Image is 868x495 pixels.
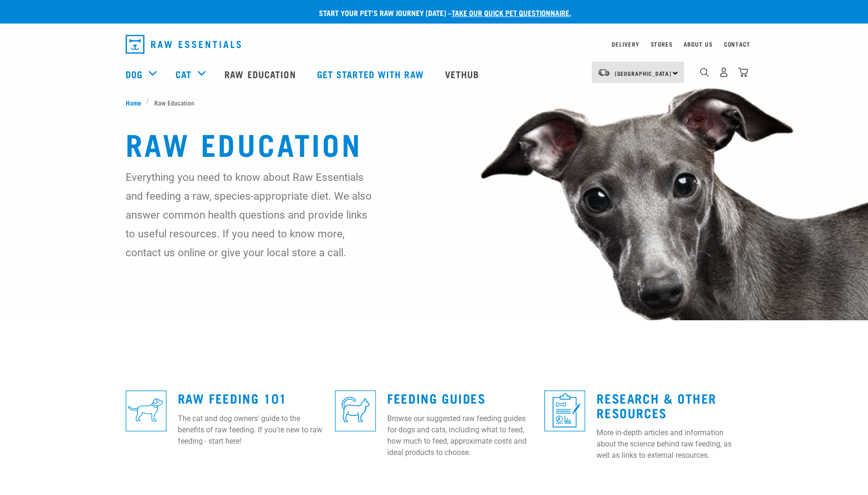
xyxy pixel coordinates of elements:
a: take our quick pet questionnaire. [452,10,571,15]
a: Raw Education [215,55,307,93]
img: re-icons-healthcheck1-sq-blue.png [544,390,585,431]
img: user.png [719,67,729,77]
a: Get started with Raw [308,55,436,93]
a: About Us [684,42,712,46]
h1: Raw Education [126,126,743,160]
p: Everything you need to know about Raw Essentials and feeding a raw, species-appropriate diet. We ... [126,168,373,262]
a: Vethub [436,55,491,93]
a: Cat [175,67,191,81]
nav: breadcrumbs [126,97,743,107]
nav: dropdown navigation [118,31,750,57]
img: re-icons-dog3-sq-blue.png [126,390,167,431]
img: van-moving.png [597,68,610,77]
a: Delivery [612,42,639,46]
img: home-icon@2x.png [738,67,748,77]
p: The cat and dog owners' guide to the benefits of raw feeding. If you're new to raw feeding - star... [178,413,324,447]
p: Browse our suggested raw feeding guides for dogs and cats, including what to feed, how much to fe... [387,413,533,458]
a: Feeding Guides [387,394,486,401]
a: Dog [126,67,143,81]
p: More in-depth articles and information about the science behind raw feeding, as well as links to ... [597,427,742,461]
a: Contact [724,42,750,46]
a: Stores [651,42,673,46]
a: Research & Other Resources [597,394,717,416]
span: Home [126,97,141,107]
img: re-icons-cat2-sq-blue.png [335,390,376,431]
span: [GEOGRAPHIC_DATA] [615,72,672,75]
img: Raw Essentials Logo [126,35,241,54]
a: Raw Feeding 101 [178,394,287,401]
a: Home [126,97,146,107]
img: home-icon-1@2x.png [700,68,709,77]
